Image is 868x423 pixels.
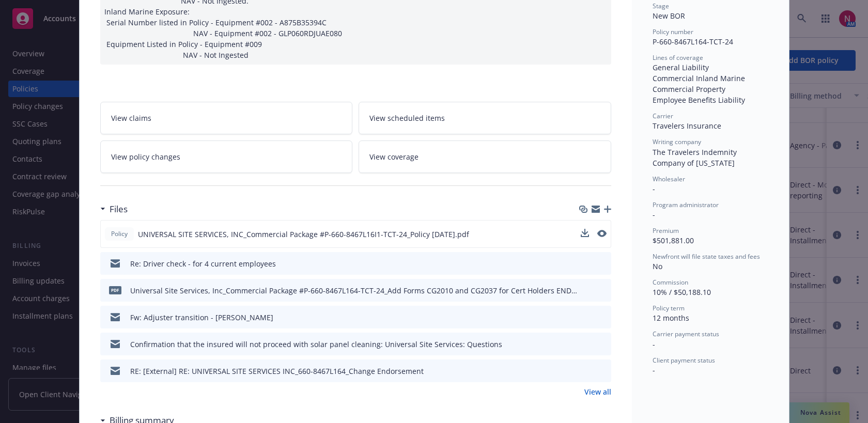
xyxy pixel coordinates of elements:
span: 10% / $50,188.10 [653,287,711,297]
span: Client payment status [653,356,715,365]
div: Files [100,202,128,216]
a: View policy changes [100,140,353,173]
div: Re: Driver check - for 4 current employees [130,258,276,269]
button: download file [581,258,590,269]
span: Travelers Insurance [653,121,721,131]
button: preview file [598,285,607,296]
span: Writing company [653,137,701,146]
button: download file [581,312,590,323]
span: The Travelers Indemnity Company of [US_STATE] [653,147,739,168]
a: View scheduled items [359,102,611,134]
button: download file [581,339,590,350]
span: - [653,184,655,194]
span: - [653,365,655,375]
button: preview file [598,339,607,350]
span: UNIVERSAL SITE SERVICES, INC_Commercial Package #P-660-8467L16I1-TCT-24_Policy [DATE].pdf [138,229,469,240]
div: Employee Benefits Liability [653,95,768,105]
span: View scheduled items [369,113,445,123]
span: Carrier [653,112,673,120]
span: pdf [109,286,121,294]
div: Fw: Adjuster transition - [PERSON_NAME] [130,312,273,323]
button: download file [581,366,590,377]
span: Carrier payment status [653,330,719,338]
span: - [653,339,655,349]
a: View claims [100,102,353,134]
a: View coverage [359,140,611,173]
span: Wholesaler [653,175,685,183]
span: Program administrator [653,200,719,209]
div: Commercial Property [653,84,768,95]
div: Commercial Inland Marine [653,73,768,84]
span: Policy number [653,27,693,36]
span: 12 months [653,313,689,323]
span: Commission [653,278,688,287]
button: download file [581,229,589,240]
div: Universal Site Services, Inc_Commercial Package #P-660-8467L164-TCT-24_Add Forms CG2010 and CG203... [130,285,577,296]
div: Confirmation that the insured will not proceed with solar panel cleaning: Universal Site Services... [130,339,502,350]
span: View policy changes [111,151,180,162]
span: View claims [111,113,151,123]
span: Lines of coverage [653,53,703,62]
button: preview file [598,312,607,323]
h3: Files [110,202,128,216]
button: preview file [597,229,607,240]
button: preview file [597,230,607,237]
button: preview file [598,258,607,269]
span: New BOR [653,11,685,21]
button: download file [581,229,589,237]
span: Policy [109,229,130,239]
div: General Liability [653,62,768,73]
span: Policy term [653,304,685,312]
div: RE: [External] RE: UNIVERSAL SITE SERVICES INC_660-8467L164_Change Endorsement [130,366,424,377]
span: P-660-8467L164-TCT-24 [653,37,733,46]
span: No [653,261,662,271]
span: $501,881.00 [653,236,694,245]
span: Stage [653,2,669,10]
a: View all [584,386,611,397]
span: View coverage [369,151,419,162]
button: preview file [598,366,607,377]
button: download file [581,285,590,296]
span: Premium [653,226,679,235]
span: - [653,210,655,220]
span: Newfront will file state taxes and fees [653,252,760,261]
